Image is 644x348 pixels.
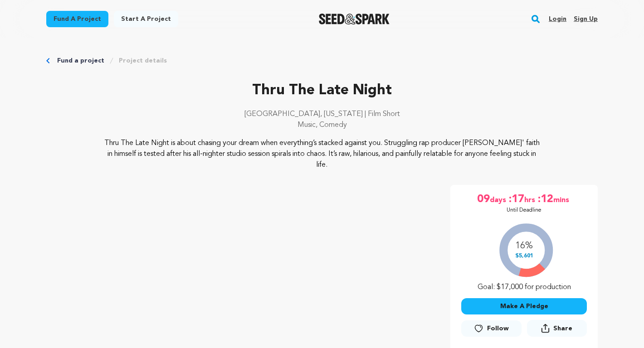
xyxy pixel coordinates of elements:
a: Fund a project [57,56,104,65]
span: 09 [477,192,490,207]
img: Seed&Spark Logo Dark Mode [319,14,390,24]
span: mins [553,192,571,207]
a: Follow [461,320,521,337]
button: Make A Pledge [461,298,587,314]
p: Music, Comedy [46,120,598,130]
p: Thru The Late Night [46,80,598,101]
a: Project details [119,56,167,65]
a: Login [549,12,566,26]
span: Share [527,320,587,340]
a: Fund a project [46,11,108,27]
span: Follow [487,324,509,333]
span: hrs [524,192,537,207]
span: Share [553,324,572,333]
button: Share [527,320,587,337]
p: Thru The Late Night is about chasing your dream when everything’s stacked against you. Struggling... [102,138,543,170]
a: Seed&Spark Homepage [319,14,390,24]
a: Sign up [574,12,598,26]
a: Start a project [114,11,178,27]
span: :17 [508,192,524,207]
p: Until Deadline [507,207,542,214]
span: :12 [537,192,553,207]
p: [GEOGRAPHIC_DATA], [US_STATE] | Film Short [46,109,598,120]
div: Breadcrumb [46,56,598,65]
span: days [490,192,508,207]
